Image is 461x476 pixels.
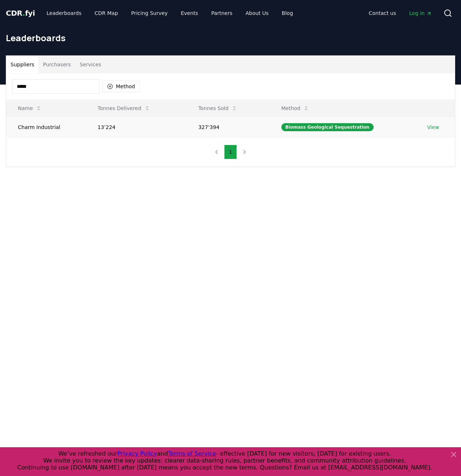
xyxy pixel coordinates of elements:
span: Log in [409,9,432,17]
button: 1 [224,145,237,159]
span: . [23,9,25,17]
button: Tonnes Sold [192,101,243,116]
td: 13’224 [86,117,187,137]
a: Partners [206,7,238,20]
a: Log in [403,7,438,20]
button: Services [75,56,106,73]
button: Purchasers [39,56,75,73]
a: About Us [240,7,274,20]
a: View [427,124,439,131]
a: Events [175,7,204,20]
span: CDR fyi [6,9,35,17]
nav: Main [363,7,438,20]
button: Name [12,101,47,116]
button: Method [276,101,315,116]
div: Biomass Geological Sequestration [281,123,374,131]
button: Tonnes Delivered [92,101,156,116]
nav: Main [41,7,299,20]
td: 327’394 [187,117,270,137]
button: Suppliers [6,56,39,73]
a: Blog [276,7,299,20]
a: CDR Map [89,7,124,20]
a: Pricing Survey [125,7,173,20]
h1: Leaderboards [6,32,455,44]
button: Method [102,81,140,92]
a: CDR.fyi [6,8,35,18]
td: Charm Industrial [6,117,86,137]
a: Leaderboards [41,7,87,20]
a: Contact us [363,7,402,20]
